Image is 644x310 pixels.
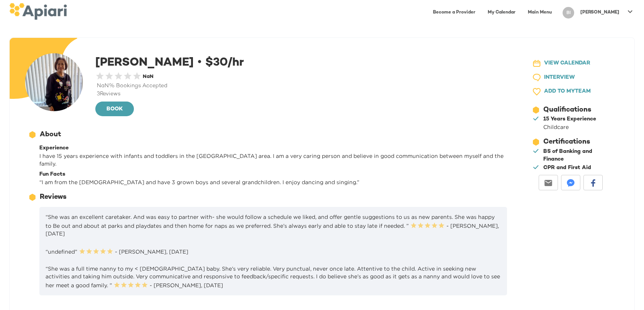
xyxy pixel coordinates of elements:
[526,71,614,85] button: INTERVIEW
[544,87,591,97] span: ADD TO MY TEAM
[483,5,520,20] a: My Calendar
[543,115,596,123] div: 15 Years Experience
[543,164,591,172] div: CPR and First Aid
[544,73,575,83] span: INTERVIEW
[101,105,128,114] span: BOOK
[95,53,510,117] div: [PERSON_NAME]
[46,213,501,237] p: “She was an excellent caretaker. And was easy to partner with- she would follow a schedule we lik...
[39,179,359,185] span: “ I am from the [DEMOGRAPHIC_DATA] and have 3 grown boys and several grandchildren. I enjoy danci...
[567,179,575,187] img: messenger-white sharing button
[39,144,507,152] div: Experience
[580,9,619,16] p: [PERSON_NAME]
[194,57,244,69] span: $ 30 /hr
[543,123,596,131] div: Childcare
[95,82,510,90] div: NaN % Bookings Accepted
[563,7,574,19] div: BI
[142,73,154,81] div: NaN
[197,55,202,68] span: •
[544,179,552,187] img: email-white sharing button
[46,247,501,256] p: “undefined” - [PERSON_NAME], [DATE]
[428,5,480,20] a: Become a Provider
[95,90,510,98] div: 3 Reviews
[40,192,66,202] div: Reviews
[523,5,556,20] a: Main Menu
[543,148,613,163] div: BS of Banking and Finance
[9,3,67,20] img: logo
[526,56,614,71] button: VIEW CALENDAR
[543,105,591,115] div: Qualifications
[40,130,61,140] div: About
[544,59,590,68] span: VIEW CALENDAR
[39,171,507,178] div: Fun Facts
[95,102,134,116] button: BOOK
[25,53,83,111] img: user-photo-123-1756860866510.jpeg
[39,152,507,168] p: I have 15 years experience with infants and toddlers in the [GEOGRAPHIC_DATA] area. I am a very c...
[46,265,501,289] p: “She was a full time nanny to my < [DEMOGRAPHIC_DATA] baby. She’s very reliable. Very punctual, n...
[589,179,597,187] img: facebook-white sharing button
[526,85,614,99] button: ADD TO MYTEAM
[543,137,590,147] div: Certifications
